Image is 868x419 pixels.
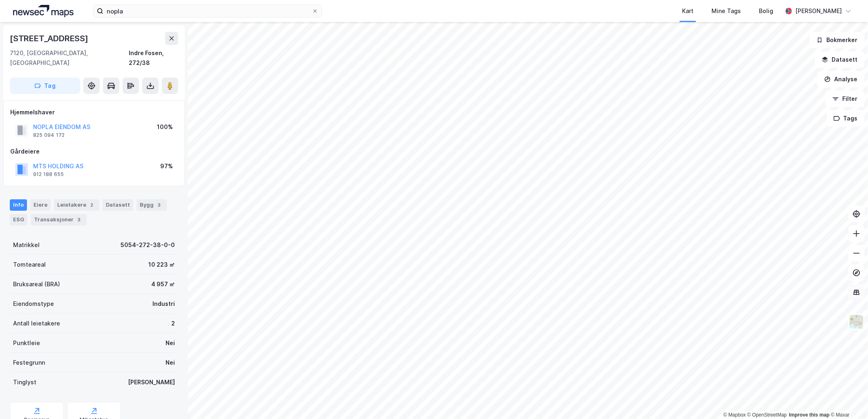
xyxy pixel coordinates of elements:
[10,48,129,68] div: 7120, [GEOGRAPHIC_DATA], [GEOGRAPHIC_DATA]
[10,147,178,156] div: Gårdeiere
[33,171,64,178] div: 912 188 655
[129,48,178,68] div: Indre Fosen, 272/38
[13,279,60,289] div: Bruksareal (BRA)
[13,240,40,250] div: Matrikkel
[31,214,87,225] div: Transaksjoner
[155,201,163,209] div: 3
[166,358,175,368] div: Nei
[166,338,175,348] div: Nei
[157,122,173,132] div: 100%
[10,78,80,94] button: Tag
[825,91,865,107] button: Filter
[13,319,60,328] div: Antall leietakere
[13,299,54,309] div: Eiendomstype
[13,338,40,348] div: Punktleie
[10,32,90,45] div: [STREET_ADDRESS]
[817,71,865,87] button: Analyse
[827,380,868,419] iframe: Chat Widget
[54,199,99,211] div: Leietakere
[815,51,865,68] button: Datasett
[75,216,83,224] div: 3
[10,214,27,225] div: ESG
[810,32,865,48] button: Bokmerker
[10,107,178,117] div: Hjemmelshaver
[148,260,175,270] div: 10 223 ㎡
[13,5,74,17] img: logo.a4113a55bc3d86da70a041830d287a7e.svg
[160,161,173,171] div: 97%
[13,377,36,387] div: Tinglyst
[103,199,133,211] div: Datasett
[88,201,96,209] div: 2
[10,199,27,211] div: Info
[103,5,312,17] input: Søk på adresse, matrikkel, gårdeiere, leietakere eller personer
[30,199,51,211] div: Eiere
[13,358,45,368] div: Festegrunn
[789,412,830,418] a: Improve this map
[151,279,175,289] div: 4 957 ㎡
[827,110,865,127] button: Tags
[747,412,787,418] a: OpenStreetMap
[33,132,65,138] div: 825 094 172
[128,377,175,387] div: [PERSON_NAME]
[13,260,46,270] div: Tomteareal
[121,240,175,250] div: 5054-272-38-0-0
[723,412,746,418] a: Mapbox
[795,6,842,16] div: [PERSON_NAME]
[711,6,741,16] div: Mine Tags
[759,6,773,16] div: Bolig
[849,314,864,330] img: Z
[136,199,167,211] div: Bygg
[682,6,694,16] div: Kart
[152,299,175,309] div: Industri
[171,319,175,328] div: 2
